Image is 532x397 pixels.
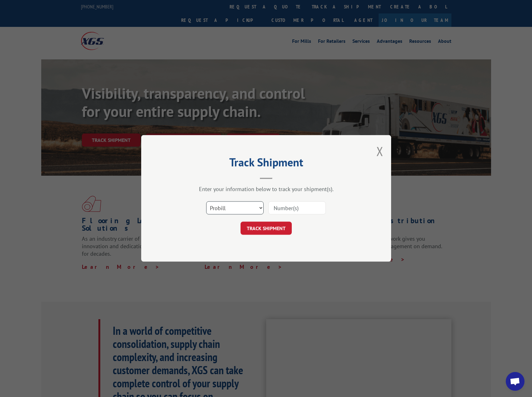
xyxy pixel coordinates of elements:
[376,143,383,159] button: Close modal
[506,372,525,391] div: Open chat
[241,222,292,235] button: TRACK SHIPMENT
[172,186,360,193] div: Enter your information below to track your shipment(s).
[172,158,360,170] h2: Track Shipment
[268,202,326,215] input: Number(s)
